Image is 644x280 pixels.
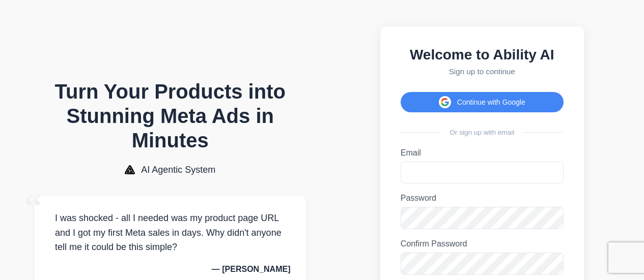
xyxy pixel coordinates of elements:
[141,165,215,175] span: AI Agentic System
[401,47,564,63] h2: Welcome to Ability AI
[401,239,564,248] label: Confirm Password
[50,211,291,255] p: I was shocked - all I needed was my product page URL and I got my first Meta sales in days. Why d...
[401,148,564,158] label: Email
[35,79,306,152] h1: Turn Your Products into Stunning Meta Ads in Minutes
[401,92,564,112] button: Continue with Google
[24,185,43,232] span: “
[50,265,291,274] p: — [PERSON_NAME]
[125,165,135,174] img: AI Agentic System Logo
[401,194,564,203] label: Password
[401,67,564,76] p: Sign up to continue
[401,129,564,136] div: Or sign up with email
